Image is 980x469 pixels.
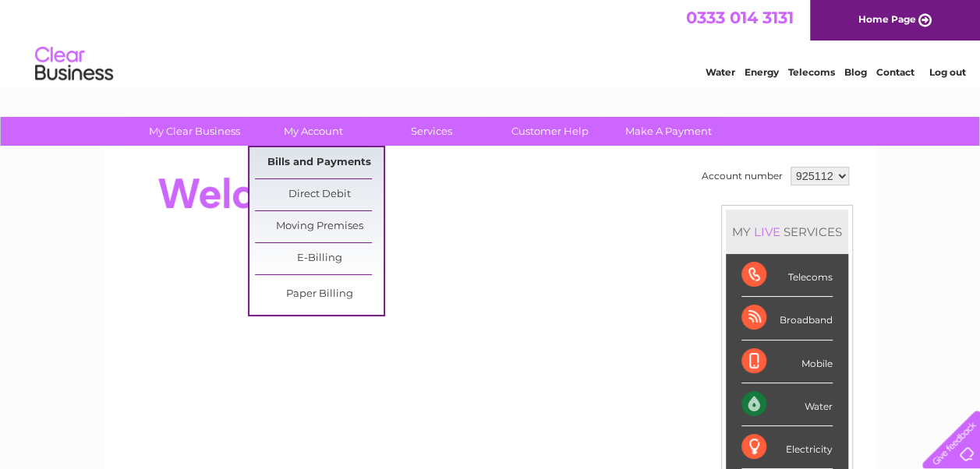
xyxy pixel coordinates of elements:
div: Broadband [741,297,833,340]
a: My Account [249,117,377,146]
div: Telecoms [741,254,833,297]
div: Electricity [741,426,833,469]
div: Mobile [741,340,833,383]
a: Contact [876,66,915,78]
a: 0333 014 3131 [686,8,794,27]
div: LIVE [751,224,784,239]
a: Energy [745,66,779,78]
a: My Clear Business [130,117,259,146]
a: Paper Billing [255,279,384,310]
a: Blog [844,66,867,78]
a: Services [367,117,496,146]
td: Account number [698,163,787,189]
a: Telecoms [788,66,835,78]
a: Make A Payment [604,117,733,146]
div: MY SERVICES [726,210,848,254]
div: Clear Business is a trading name of Verastar Limited (registered in [GEOGRAPHIC_DATA] No. 3667643... [122,9,859,76]
a: Log out [929,66,965,78]
a: Direct Debit [255,179,384,210]
a: Moving Premises [255,211,384,242]
a: Customer Help [486,117,614,146]
a: Bills and Payments [255,147,384,178]
div: Water [741,383,833,426]
a: E-Billing [255,243,384,274]
img: logo.png [34,41,114,88]
a: Water [706,66,735,78]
